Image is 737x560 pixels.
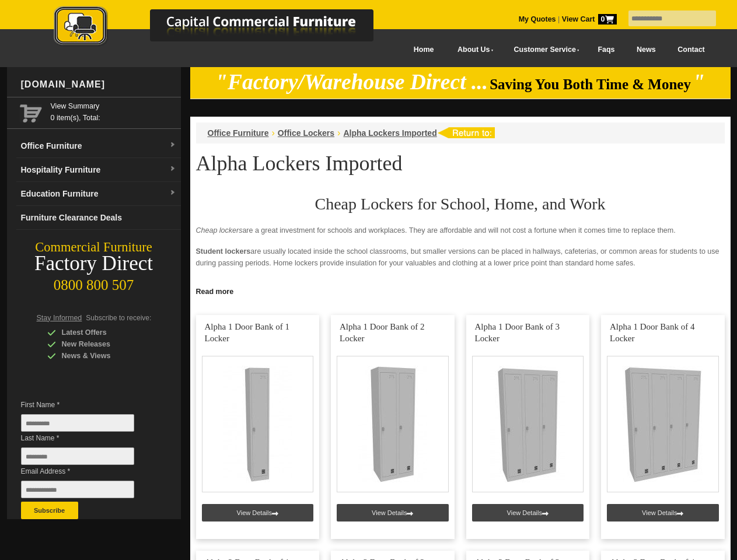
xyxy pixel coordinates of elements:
[7,239,181,256] div: Commercial Furniture
[16,158,181,182] a: Hospitality Furnituredropdown
[86,314,151,322] span: Subscribe to receive:
[37,314,82,322] span: Stay Informed
[272,127,275,139] li: ›
[21,414,134,432] input: First Name *
[196,152,725,174] h1: Alpha Lockers Imported
[562,15,617,23] strong: View Cart
[519,15,556,23] a: My Quotes
[22,6,430,52] a: Capital Commercial Furniture Logo
[21,481,134,498] input: Email Address *
[196,247,251,256] strong: Student lockers
[445,37,501,63] a: About Us
[196,225,725,236] p: are a great investment for schools and workplaces. They are affordable and will not cost a fortun...
[16,182,181,206] a: Education Furnituredropdown
[490,76,691,92] span: Saving You Both Time & Money
[598,14,617,24] span: 0
[501,37,586,63] a: Customer Service
[343,128,436,138] a: Alpha Lockers Imported
[47,338,158,350] div: New Releases
[693,70,705,94] em: "
[560,15,616,23] a: View Cart0
[215,70,488,94] em: "Factory/Warehouse Direct ...
[208,128,269,138] a: Office Furniture
[7,256,181,272] div: Factory Direct
[337,127,340,139] li: ›
[666,37,715,63] a: Contact
[626,37,666,63] a: News
[21,399,152,411] span: First Name *
[7,271,181,293] div: 0800 800 507
[51,100,176,122] span: 0 item(s), Total:
[169,166,176,173] img: dropdown
[169,142,176,149] img: dropdown
[437,127,495,138] img: return to
[196,278,725,302] p: provide a sense of security for the employees. Since no one can enter or touch the locker, it red...
[278,128,334,138] a: Office Lockers
[47,327,158,338] div: Latest Offers
[169,190,176,197] img: dropdown
[16,134,181,158] a: Office Furnituredropdown
[190,283,731,297] a: Click to read more
[196,226,243,235] em: Cheap lockers
[47,350,158,362] div: News & Views
[51,100,176,112] a: View Summary
[21,432,152,444] span: Last Name *
[16,206,181,230] a: Furniture Clearance Deals
[16,67,181,102] div: [DOMAIN_NAME]
[196,246,725,269] p: are usually located inside the school classrooms, but smaller versions can be placed in hallways,...
[587,37,626,63] a: Faqs
[21,502,78,519] button: Subscribe
[21,466,152,477] span: Email Address *
[196,195,725,213] h2: Cheap Lockers for School, Home, and Work
[21,447,134,465] input: Last Name *
[22,6,430,48] img: Capital Commercial Furniture Logo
